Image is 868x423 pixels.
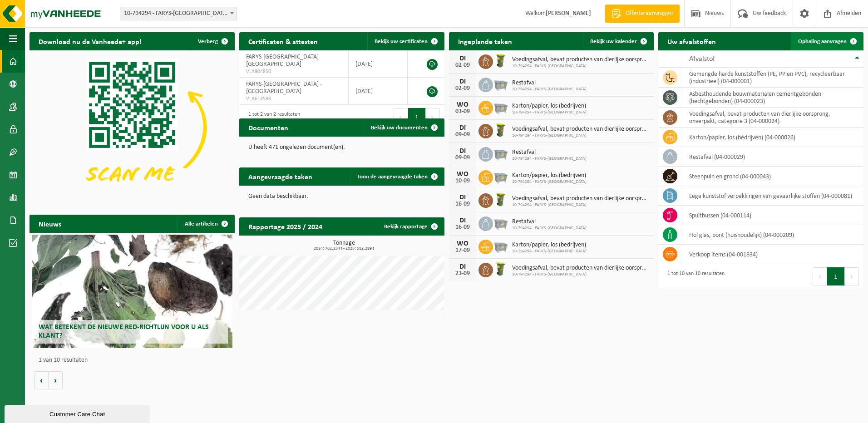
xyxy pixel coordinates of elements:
span: Voedingsafval, bevat producten van dierlijke oorsprong, onverpakt, categorie 3 [512,56,650,64]
td: restafval (04-000029) [682,147,863,167]
p: 1 van 10 resultaten [39,357,230,364]
span: Voedingsafval, bevat producten van dierlijke oorsprong, onverpakt, categorie 3 [512,195,650,202]
span: Toon de aangevraagde taken [357,174,428,180]
span: Voedingsafval, bevat producten van dierlijke oorsprong, onverpakt, categorie 3 [512,265,650,272]
button: 1 [408,108,426,126]
span: Karton/papier, los (bedrijven) [512,172,587,179]
h2: Aangevraagde taken [239,167,321,185]
img: WB-2500-GAL-GY-01 [493,169,508,184]
span: 10-794294 - FARYS-[GEOGRAPHIC_DATA] [512,64,650,69]
img: WB-2500-GAL-GY-01 [493,99,508,115]
h2: Certificaten & attesten [239,32,327,50]
div: DI [454,194,472,201]
span: Offerte aanvragen [623,9,675,18]
div: DI [454,78,472,85]
button: Vorige [34,371,49,389]
button: Volgende [49,371,63,389]
div: 03-09 [454,108,472,115]
span: FARYS-[GEOGRAPHIC_DATA] - [GEOGRAPHIC_DATA] [246,54,322,68]
a: Bekijk uw kalender [583,32,653,50]
span: Ophaling aanvragen [798,39,847,44]
span: Karton/papier, los (bedrijven) [512,103,587,110]
td: verkoop items (04-001834) [682,245,863,264]
a: Alle artikelen [178,215,234,233]
h2: Documenten [239,118,297,136]
td: gemengde harde kunststoffen (PE, PP en PVC), recycleerbaar (industrieel) (04-000001) [682,68,863,88]
span: 10-794294 - FARYS-[GEOGRAPHIC_DATA] [512,156,587,162]
td: spuitbussen (04-000114) [682,206,863,225]
div: DI [454,217,472,224]
a: Toon de aangevraagde taken [350,167,444,186]
p: U heeft 471 ongelezen document(en). [248,144,435,151]
div: WO [454,101,472,108]
span: 10-794294 - FARYS-[GEOGRAPHIC_DATA] [512,226,587,231]
span: Voedingsafval, bevat producten van dierlijke oorsprong, onverpakt, categorie 3 [512,126,650,133]
span: Bekijk uw documenten [371,125,428,131]
a: Bekijk uw documenten [364,118,444,137]
span: VLA904850 [246,68,341,75]
span: Restafval [512,79,587,87]
td: steenpuin en grond (04-000043) [682,167,863,186]
h2: Uw afvalstoffen [658,32,725,50]
span: Restafval [512,218,587,226]
div: 09-09 [454,155,472,161]
a: Ophaling aanvragen [791,32,863,50]
div: DI [454,148,472,155]
button: Next [845,267,859,285]
button: 1 [827,267,845,285]
img: WB-0060-HPE-GN-50 [493,53,508,69]
span: 10-794294 - FARYS-[GEOGRAPHIC_DATA] [512,110,587,115]
div: DI [454,124,472,132]
h2: Nieuws [30,215,70,232]
span: VLA614588 [246,95,341,103]
img: WB-0060-HPE-GN-50 [493,192,508,207]
button: Previous [813,267,827,285]
a: Wat betekent de nieuwe RED-richtlijn voor u als klant? [32,235,233,348]
div: 1 tot 2 van 2 resultaten [244,107,300,127]
span: Verberg [198,39,218,44]
img: Download de VHEPlus App [30,50,235,204]
button: Next [426,108,440,126]
span: Restafval [512,149,587,156]
div: WO [454,240,472,247]
img: WB-0060-HPE-GN-50 [493,123,508,138]
span: 10-794294 - FARYS-[GEOGRAPHIC_DATA] [512,87,587,92]
a: Offerte aanvragen [605,5,680,23]
div: 09-09 [454,132,472,138]
img: WB-0060-HPE-GN-50 [493,261,508,277]
h2: Ingeplande taken [449,32,521,50]
img: WB-2500-GAL-GY-01 [493,146,508,161]
span: 10-794294 - FARYS-[GEOGRAPHIC_DATA] [512,179,587,185]
div: 16-09 [454,201,472,207]
img: WB-2500-GAL-GY-01 [493,76,508,92]
span: Bekijk uw kalender [590,39,637,44]
td: voedingsafval, bevat producten van dierlijke oorsprong, onverpakt, categorie 3 (04-000024) [682,108,863,128]
button: Previous [394,108,408,126]
td: [DATE] [349,50,408,78]
div: 17-09 [454,247,472,254]
td: hol glas, bont (huishoudelijk) (04-000209) [682,225,863,245]
h3: Tonnage [244,240,444,251]
h2: Download nu de Vanheede+ app! [30,32,151,50]
span: 10-794294 - FARYS-[GEOGRAPHIC_DATA] [512,133,650,138]
button: Verberg [191,32,234,50]
span: 10-794294 - FARYS-[GEOGRAPHIC_DATA] [512,272,650,277]
p: Geen data beschikbaar. [248,193,435,200]
td: asbesthoudende bouwmaterialen cementgebonden (hechtgebonden) (04-000023) [682,88,863,108]
span: Bekijk uw certificaten [375,39,428,44]
div: 02-09 [454,85,472,92]
div: DI [454,55,472,62]
td: lege kunststof verpakkingen van gevaarlijke stoffen (04-000081) [682,186,863,206]
span: 2024: 762,234 t - 2025: 512,289 t [244,246,444,251]
div: 10-09 [454,178,472,184]
span: 10-794294 - FARYS-BRUGGE - BRUGGE [120,7,237,20]
div: WO [454,171,472,178]
div: 23-09 [454,271,472,277]
div: 16-09 [454,224,472,231]
a: Bekijk uw certificaten [367,32,444,50]
span: 10-794294 - FARYS-[GEOGRAPHIC_DATA] [512,202,650,208]
div: 02-09 [454,62,472,69]
span: 10-794294 - FARYS-[GEOGRAPHIC_DATA] [512,249,587,254]
h2: Rapportage 2025 / 2024 [239,217,331,235]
